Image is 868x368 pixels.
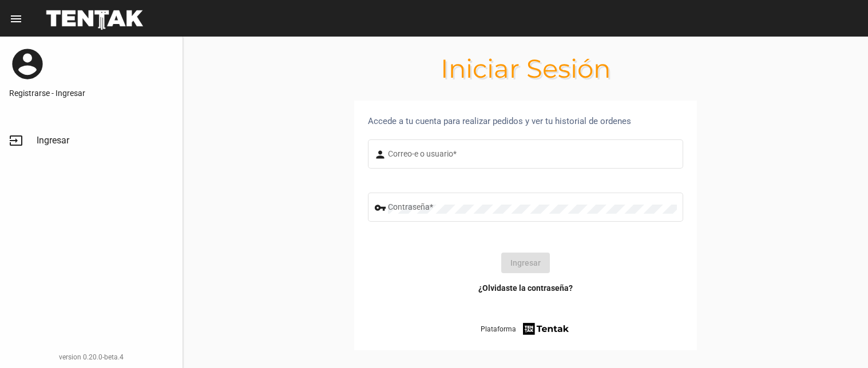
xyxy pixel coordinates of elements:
a: Registrarse - Ingresar [9,87,173,99]
span: Plataforma [481,323,516,335]
a: Plataforma [481,321,570,337]
a: ¿Olvidaste la contraseña? [478,282,573,294]
mat-icon: input [9,134,23,147]
div: Accede a tu cuenta para realizar pedidos y ver tu historial de ordenes [368,114,683,128]
mat-icon: person [374,148,388,162]
div: version 0.20.0-beta.4 [9,351,173,363]
span: Ingresar [37,135,69,146]
mat-icon: menu [9,12,23,26]
img: tentak-firm.png [521,321,570,337]
h1: Iniciar Sesión [183,59,868,78]
mat-icon: account_circle [9,46,46,82]
mat-icon: vpn_key [374,201,388,215]
button: Ingresar [501,253,550,273]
